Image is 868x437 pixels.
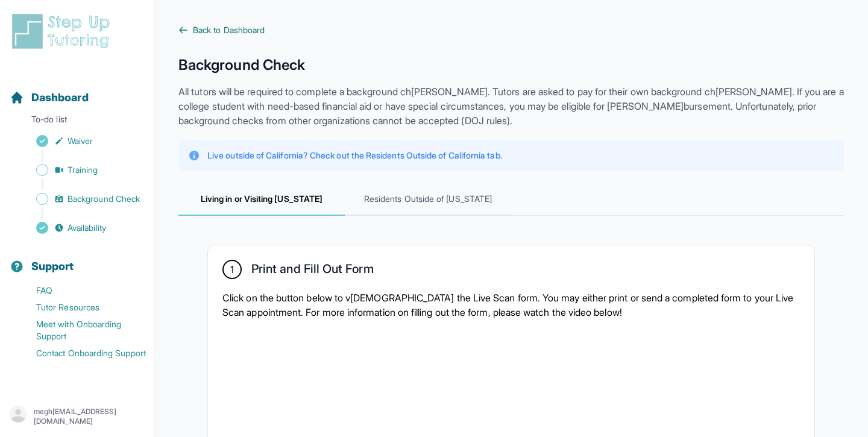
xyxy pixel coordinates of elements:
span: be to a to If a or be be [178,86,844,127]
span: inf [347,306,357,318]
span: nee [268,100,284,112]
span: [PERSON_NAME]. [705,86,794,98]
span: ecks [232,115,263,127]
span: umstances, [441,100,507,112]
span: o [435,306,441,318]
span: appo [247,306,268,318]
span: orm, [468,306,490,318]
span: he [552,306,566,318]
span: ru [486,115,495,127]
span: ecial [408,100,438,112]
span: nnot [373,115,402,127]
span: d-based [268,100,320,112]
span: re [823,86,836,98]
span: ca [373,115,383,127]
span: f [266,115,269,127]
span: circ [441,100,456,112]
span: DOJ [461,115,483,127]
span: w [523,306,530,318]
a: Back to Dashboard [178,24,844,36]
span: a [523,86,527,98]
span: ill [219,86,231,98]
a: Meet with Onboarding Support [10,316,154,345]
span: low! [594,306,621,318]
span: he [351,150,364,160]
img: logo [10,12,117,51]
span: [PERSON_NAME]. [400,86,490,98]
span: S [493,292,499,304]
span: be [594,306,605,318]
span: cepted [418,115,459,127]
span: lick [222,292,244,304]
span: megh [34,407,52,416]
span: he [260,292,274,304]
span: t [457,292,460,304]
span: orm [721,292,741,304]
span: T [31,114,36,124]
a: Availability [10,219,154,236]
span: f [721,292,724,304]
span: w [247,100,254,112]
span: f [518,292,521,304]
button: Dashboard [5,70,149,111]
span: ease [493,306,521,318]
span: fin [322,100,332,112]
span: o [336,150,341,160]
span: Cal [266,150,278,160]
span: f [595,86,598,98]
span: o [631,86,636,98]
span: fi [411,306,416,318]
span: A [178,86,185,98]
span: st [212,100,220,112]
span: tside [225,150,254,160]
span: ist [56,114,66,124]
span: kground [347,86,398,98]
a: Contact Onboarding Support [10,345,154,362]
span: Ou [406,150,418,160]
span: udent [212,100,245,112]
span: rior [797,100,816,112]
span: igible [561,100,591,112]
span: or [595,86,606,98]
span: p [577,86,583,98]
span: b [306,292,312,304]
span: re [247,86,256,98]
span: [PERSON_NAME] [607,100,684,112]
span: com [672,292,691,304]
span: wn [631,86,649,98]
span: Training [68,164,98,176]
span: bac [347,86,362,98]
span: ut [336,150,349,160]
span: ave [385,100,406,112]
span: ay [527,100,546,112]
span: h [385,100,391,112]
span: p [797,100,803,112]
span: tton [276,292,304,304]
span: m [322,306,331,318]
span: elow [306,292,332,304]
span: ideo [568,306,591,318]
span: w [219,86,226,98]
span: t [260,292,263,304]
span: bac [651,86,667,98]
span: can [222,306,244,318]
span: Res [366,150,380,160]
span: ch [232,115,243,127]
span: of of [207,150,502,160]
span: on to or a to on [222,292,793,318]
span: L [473,292,479,304]
button: megh[EMAIL_ADDRESS][DOMAIN_NAME] [10,406,144,427]
span: ifornia [448,150,486,160]
span: orga [313,115,332,127]
span: t [487,150,490,160]
span: a [538,86,543,98]
span: m [561,292,570,304]
nav: Tabs [178,183,844,216]
span: can [493,292,515,304]
span: rom [266,115,286,127]
span: ch [400,86,411,98]
span: L [207,150,212,160]
h1: Background Check [178,55,844,75]
span: ive [776,292,793,304]
span: ou [225,150,235,160]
